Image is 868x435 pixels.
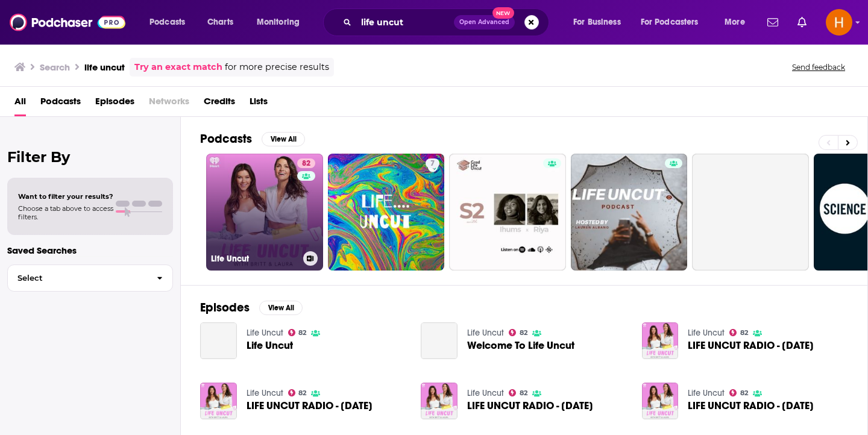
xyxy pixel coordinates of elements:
a: All [14,92,26,116]
a: Episodes [95,92,134,116]
a: Life Uncut [467,388,504,398]
a: 82 [288,389,307,396]
span: Charts [207,14,233,31]
button: open menu [716,13,760,32]
span: Podcasts [149,14,185,31]
button: View All [262,132,305,146]
a: Welcome To Life Uncut [467,340,574,351]
a: PodcastsView All [200,131,305,146]
a: 7 [328,154,445,271]
span: For Podcasters [641,14,699,31]
img: LIFE UNCUT RADIO - 3rd September [421,383,458,419]
button: Show profile menu [826,9,852,36]
a: Lists [250,92,268,116]
p: Saved Searches [7,245,173,256]
a: 82 [288,329,307,336]
a: Show notifications dropdown [793,12,811,33]
button: View All [259,301,303,315]
h3: life uncut [84,61,125,73]
a: Try an exact match [134,60,222,74]
h2: Episodes [200,300,250,315]
span: 82 [520,390,527,396]
a: 7 [426,158,439,168]
img: LIFE UNCUT RADIO - 22nd October [642,322,679,359]
span: Monitoring [257,14,300,31]
h2: Podcasts [200,131,252,146]
span: 82 [302,158,310,170]
a: LIFE UNCUT RADIO - 22nd October [688,340,814,351]
span: Logged in as hope.m [826,9,852,36]
a: Show notifications dropdown [763,12,783,33]
a: Welcome To Life Uncut [421,322,458,359]
span: 7 [430,158,435,170]
a: 82 [729,389,748,396]
button: open menu [248,13,315,32]
span: LIFE UNCUT RADIO - [DATE] [688,401,814,411]
span: for more precise results [225,60,329,74]
a: Life Uncut [247,328,283,338]
a: EpisodesView All [200,300,303,315]
span: 82 [740,330,748,336]
span: LIFE UNCUT RADIO - [DATE] [688,340,814,351]
button: Open AdvancedNew [454,15,515,30]
span: LIFE UNCUT RADIO - [DATE] [247,401,373,411]
span: 82 [520,330,527,336]
a: Life Uncut [200,322,237,359]
button: open menu [565,13,636,32]
span: 82 [298,330,306,336]
span: Choose a tab above to access filters. [18,204,113,221]
span: New [492,7,514,19]
button: Send feedback [788,62,849,72]
a: Charts [200,13,241,32]
a: LIFE UNCUT RADIO - 17th September [247,401,373,411]
a: Life Uncut [688,388,725,398]
h3: Search [40,61,70,73]
span: Networks [149,92,189,116]
img: LIFE UNCUT RADIO - 17th September [200,383,237,419]
a: LIFE UNCUT RADIO - 13th August [688,401,814,411]
a: Podcasts [40,92,81,116]
img: LIFE UNCUT RADIO - 13th August [642,383,679,419]
a: Life Uncut [247,340,293,351]
span: Select [8,274,147,282]
a: LIFE UNCUT RADIO - 3rd September [467,401,593,411]
button: open menu [141,13,201,32]
h3: Life Uncut [211,254,298,264]
span: More [725,14,745,31]
span: LIFE UNCUT RADIO - [DATE] [467,401,593,411]
a: 82 [509,329,527,336]
a: Credits [204,92,235,116]
img: Podchaser - Follow, Share and Rate Podcasts [10,11,125,34]
button: open menu [633,13,716,32]
a: Life Uncut [467,328,504,338]
button: Select [7,264,173,292]
span: 82 [298,390,306,396]
span: 82 [740,390,748,396]
h2: Filter By [7,148,173,166]
span: Open Advanced [459,19,509,25]
input: Search podcasts, credits, & more... [356,13,454,32]
a: 82 [297,158,315,168]
a: Life Uncut [688,328,725,338]
a: Life Uncut [247,388,283,398]
span: Want to filter your results? [18,192,113,201]
a: 82Life Uncut [206,154,323,271]
span: For Business [573,14,621,31]
a: 82 [729,329,748,336]
img: User Profile [826,9,852,36]
a: 82 [509,389,527,396]
div: Search podcasts, credits, & more... [335,8,561,36]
